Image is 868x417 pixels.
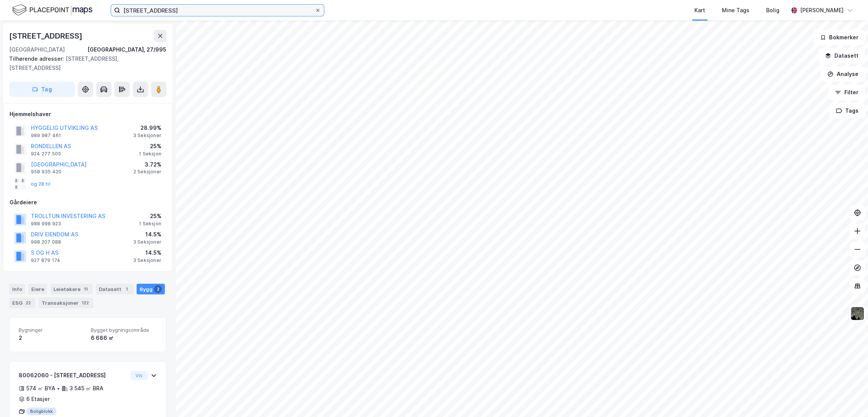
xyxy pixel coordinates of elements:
[31,257,60,263] div: 927 879 174
[766,6,779,15] div: Bolig
[830,380,868,417] iframe: Chat Widget
[69,384,103,393] div: 3 545 ㎡ BRA
[133,230,161,239] div: 14.5%
[154,285,162,293] div: 2
[10,198,166,207] div: Gårdeiere
[91,333,157,343] div: 6 686 ㎡
[26,394,50,404] div: 6 Etasjer
[130,371,148,380] button: Vis
[10,110,166,119] div: Hjemmelshaver
[139,221,161,227] div: 1 Seksjon
[134,160,161,169] div: 3.72%
[133,257,161,263] div: 3 Seksjoner
[31,151,61,157] div: 924 277 505
[19,333,85,343] div: 2
[800,6,844,15] div: [PERSON_NAME]
[9,297,35,308] div: ESG
[813,30,865,45] button: Bokmerker
[9,82,75,97] button: Tag
[96,284,134,294] div: Datasett
[694,6,705,15] div: Kart
[9,54,160,73] div: [STREET_ADDRESS], [STREET_ADDRESS]
[123,285,130,293] div: 1
[91,327,157,333] span: Bygget bygningsområde
[722,6,749,15] div: Mine Tags
[134,169,161,175] div: 2 Seksjoner
[120,5,315,16] input: Søk på adresse, matrikkel, gårdeiere, leietakere eller personer
[139,142,161,151] div: 25%
[28,284,47,294] div: Eiere
[31,169,61,175] div: 958 935 420
[26,384,55,393] div: 574 ㎡ BYA
[19,327,85,333] span: Bygninger
[39,297,93,308] div: Transaksjoner
[133,133,161,139] div: 3 Seksjoner
[137,284,165,294] div: Bygg
[87,45,166,54] div: [GEOGRAPHIC_DATA], 27/995
[821,66,865,82] button: Analyse
[9,284,25,294] div: Info
[133,123,161,133] div: 28.99%
[828,85,865,100] button: Filter
[830,380,868,417] div: Kontrollprogram for chat
[31,133,61,139] div: 989 987 461
[24,299,32,307] div: 22
[57,385,60,391] div: •
[829,103,865,118] button: Tags
[50,284,93,294] div: Leietakere
[139,151,161,157] div: 1 Seksjon
[12,3,92,17] img: logo.f888ab2527a4732fd821a326f86c7f29.svg
[9,45,65,54] div: [GEOGRAPHIC_DATA]
[82,285,90,293] div: 11
[133,239,161,245] div: 3 Seksjoner
[80,299,90,307] div: 122
[133,248,161,257] div: 14.5%
[31,239,61,245] div: 998 207 088
[9,55,66,62] span: Tilhørende adresser:
[850,306,865,321] img: 9k=
[9,30,84,42] div: [STREET_ADDRESS]
[818,48,865,63] button: Datasett
[19,371,127,380] div: 80062060 - [STREET_ADDRESS]
[139,212,161,221] div: 25%
[31,221,61,227] div: 988 998 923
